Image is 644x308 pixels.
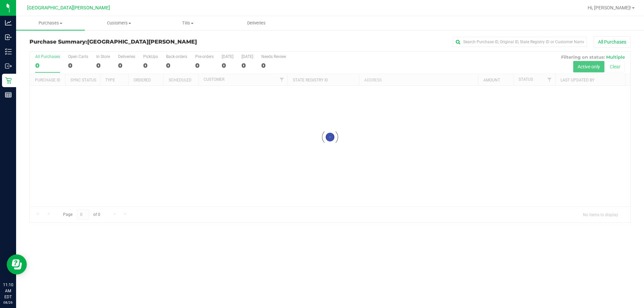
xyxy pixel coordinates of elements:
inline-svg: Inbound [5,34,12,41]
inline-svg: Analytics [5,19,12,26]
span: Customers [85,20,153,26]
span: Hi, [PERSON_NAME]! [588,5,631,10]
p: 08/26 [3,300,13,305]
inline-svg: Reports [5,91,12,98]
button: All Purchases [594,36,631,48]
input: Search Purchase ID, Original ID, State Registry ID or Customer Name... [453,37,587,47]
inline-svg: Inventory [5,48,12,55]
span: [GEOGRAPHIC_DATA][PERSON_NAME] [87,39,197,45]
iframe: Resource center [7,254,27,274]
a: Deliveries [222,16,291,30]
span: [GEOGRAPHIC_DATA][PERSON_NAME] [27,5,110,11]
inline-svg: Retail [5,77,12,84]
span: Tills [154,20,222,26]
p: 11:10 AM EDT [3,282,13,300]
a: Purchases [16,16,85,30]
span: Purchases [16,20,85,26]
span: Deliveries [238,20,275,26]
inline-svg: Outbound [5,63,12,69]
a: Customers [85,16,154,30]
a: Tills [154,16,222,30]
h3: Purchase Summary: [30,39,230,45]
